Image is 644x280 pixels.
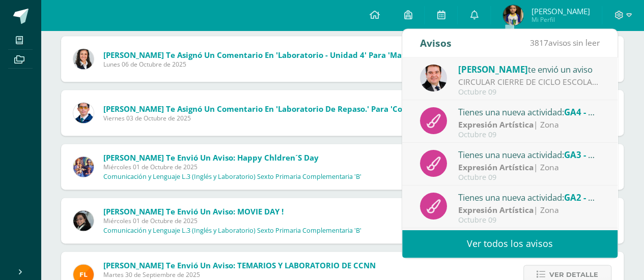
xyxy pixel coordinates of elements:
a: Ver todos los avisos [402,230,618,258]
div: Tienes una nueva actividad: [458,148,600,161]
div: Tienes una nueva actividad: [458,105,600,118]
span: [PERSON_NAME] te envió un aviso: MOVIE DAY ! [103,206,284,216]
p: Comunicación y Lenguaje L.3 (Inglés y Laboratorio) Sexto Primaria Complementaria 'B' [103,227,361,235]
span: Lunes 06 de Octubre de 2025 [103,60,439,69]
div: te envió un aviso [458,63,600,76]
img: 3f4c0a665c62760dc8d25f6423ebedea.png [73,157,94,177]
span: [PERSON_NAME] te envió un aviso: Happy chldren´s Day [103,152,319,163]
span: Miércoles 01 de Octubre de 2025 [103,163,361,171]
span: Miércoles 01 de Octubre de 2025 [103,216,361,225]
p: Comunicación y Lenguaje L.3 (Inglés y Laboratorio) Sexto Primaria Complementaria 'B' [103,173,361,181]
img: 57933e79c0f622885edf5cfea874362b.png [420,65,447,91]
img: b15e54589cdbd448c33dd63f135c9987.png [73,49,94,69]
div: | Zona [458,162,600,173]
span: [PERSON_NAME] [531,6,590,16]
span: [PERSON_NAME] te asignó un comentario en 'Laboratorio de repaso.' para 'Comunicación y Lenguaje L.1' [103,104,506,114]
span: Viernes 03 de Octubre de 2025 [103,114,506,122]
div: CIRCULAR CIERRE DE CICLO ESCOLAR 2025: Buenas tardes estimados Padres y Madres de familia: Es un ... [458,76,600,88]
div: | Zona [458,204,600,216]
img: 7bd163c6daa573cac875167af135d202.png [73,210,94,231]
div: Tienes una nueva actividad: [458,191,600,204]
strong: Expresión Artística [458,162,534,173]
img: ed90aa28a5d1ef2578fbee3ecf0cb8b8.png [503,5,523,25]
span: Mi Perfil [531,15,590,24]
div: Avisos [420,29,452,57]
div: | Zona [458,119,600,131]
img: 059ccfba660c78d33e1d6e9d5a6a4bb6.png [73,103,94,123]
div: Octubre 09 [458,173,600,182]
div: Octubre 09 [458,131,600,139]
span: [PERSON_NAME] [458,64,528,75]
div: Octubre 09 [458,88,600,97]
strong: Expresión Artística [458,204,534,215]
div: Octubre 09 [458,216,600,225]
span: [PERSON_NAME] te asignó un comentario en 'Laboratorio - unidad 4' para 'Matemática' [103,50,439,60]
span: 3817 [530,37,548,48]
strong: Expresión Artística [458,119,534,130]
span: [PERSON_NAME] te envió un aviso: TEMARIOS Y LABORATORIO DE CCNN [103,260,376,270]
span: avisos sin leer [530,37,600,48]
span: Martes 30 de Septiembre de 2025 [103,270,376,279]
